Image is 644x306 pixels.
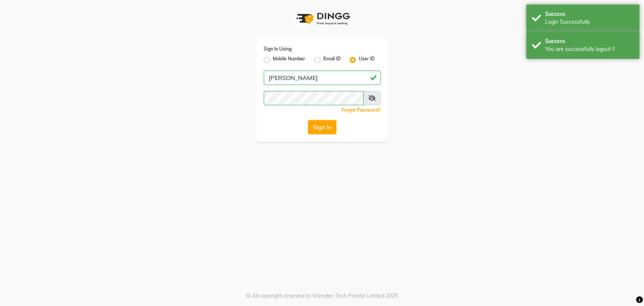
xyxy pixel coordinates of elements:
[264,91,364,105] input: Username
[264,71,381,85] input: Username
[545,10,634,18] div: Success
[359,55,375,65] label: User ID
[264,46,292,52] label: Sign In Using:
[341,107,381,113] a: Forgot Password?
[273,55,305,65] label: Mobile Number
[323,55,341,65] label: Email ID
[545,37,634,45] div: Success
[308,120,337,134] button: Sign In
[292,8,352,30] img: logo1.svg
[545,18,634,26] div: Login Successfully.
[545,45,634,53] div: You are successfully logout !!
